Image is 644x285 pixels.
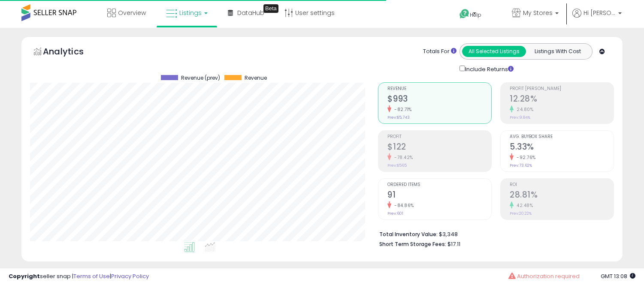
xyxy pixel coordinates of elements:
[514,154,536,161] small: -92.76%
[514,106,533,113] small: 24.80%
[237,9,264,17] span: DataHub
[379,240,446,248] b: Short Term Storage Fees:
[391,154,413,161] small: -78.42%
[387,211,403,216] small: Prev: 601
[510,94,614,105] h2: 12.28%
[459,9,470,19] i: Get Help
[517,272,580,280] span: Authorization required
[391,106,412,113] small: -82.71%
[181,75,220,81] span: Revenue (prev)
[391,202,414,209] small: -84.86%
[572,9,622,28] a: Hi [PERSON_NAME]
[387,183,491,187] span: Ordered Items
[453,64,524,74] div: Include Returns
[453,2,498,28] a: Help
[601,272,635,280] span: 2025-10-8 13:08 GMT
[179,9,202,17] span: Listings
[510,115,530,120] small: Prev: 9.84%
[387,87,491,91] span: Revenue
[423,48,457,56] div: Totals For
[111,272,149,280] a: Privacy Policy
[510,87,614,91] span: Profit [PERSON_NAME]
[470,11,481,18] span: Help
[118,9,146,17] span: Overview
[387,135,491,139] span: Profit
[510,142,614,153] h2: 5.33%
[526,46,590,57] button: Listings With Cost
[510,190,614,201] h2: 28.81%
[387,190,491,201] h2: 91
[9,273,149,281] div: seller snap | |
[43,45,100,60] h5: Analytics
[462,46,526,57] button: All Selected Listings
[387,115,410,120] small: Prev: $5,743
[584,9,616,17] span: Hi [PERSON_NAME]
[379,228,608,239] li: $3,348
[387,94,491,105] h2: $993
[263,4,278,13] div: Tooltip anchor
[523,9,553,17] span: My Stores
[379,231,438,238] b: Total Inventory Value:
[73,272,110,280] a: Terms of Use
[510,211,532,216] small: Prev: 20.22%
[510,135,614,139] span: Avg. Buybox Share
[510,183,614,187] span: ROI
[245,75,267,81] span: Revenue
[9,272,40,280] strong: Copyright
[387,142,491,153] h2: $122
[514,202,533,209] small: 42.48%
[447,240,460,248] span: $17.11
[387,163,407,168] small: Prev: $565
[510,163,532,168] small: Prev: 73.62%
